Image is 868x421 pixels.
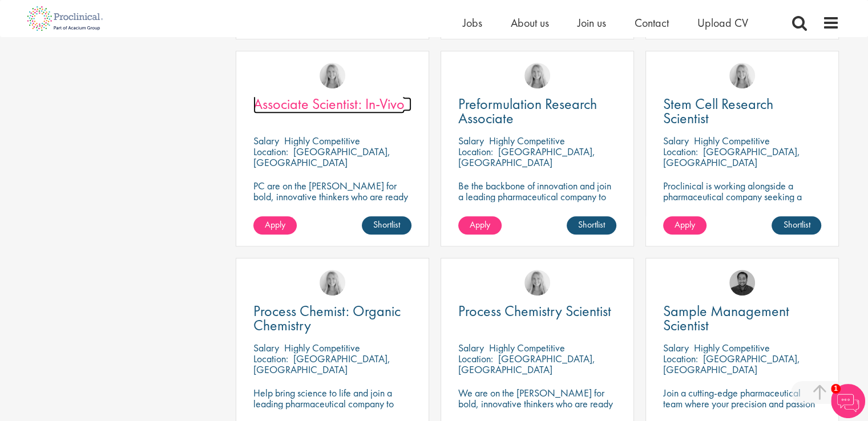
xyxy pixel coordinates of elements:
[663,304,821,333] a: Sample Management Scientist
[458,304,616,318] a: Process Chemistry Scientist
[284,341,360,354] p: Highly Competitive
[253,134,279,147] span: Salary
[458,301,611,321] span: Process Chemistry Scientist
[729,63,755,88] img: Shannon Briggs
[458,145,493,158] span: Location:
[458,134,484,147] span: Salary
[253,145,390,169] p: [GEOGRAPHIC_DATA], [GEOGRAPHIC_DATA]
[320,63,345,88] img: Shannon Briggs
[663,301,789,335] span: Sample Management Scientist
[694,134,770,147] p: Highly Competitive
[663,94,773,128] span: Stem Cell Research Scientist
[729,270,755,295] img: Mike Raletz
[253,97,411,111] a: Associate Scientist: In-Vivo
[253,216,297,234] a: Apply
[253,352,288,365] span: Location:
[362,216,411,234] a: Shortlist
[253,341,279,354] span: Salary
[663,134,689,147] span: Salary
[772,216,821,234] a: Shortlist
[458,352,595,376] p: [GEOGRAPHIC_DATA], [GEOGRAPHIC_DATA]
[567,216,616,234] a: Shortlist
[663,352,800,376] p: [GEOGRAPHIC_DATA], [GEOGRAPHIC_DATA]
[265,218,285,230] span: Apply
[458,341,484,354] span: Salary
[831,384,841,394] span: 1
[253,180,411,234] p: PC are on the [PERSON_NAME] for bold, innovative thinkers who are ready to help push the boundari...
[694,341,770,354] p: Highly Competitive
[524,270,550,295] img: Shannon Briggs
[463,15,482,30] a: Jobs
[831,384,865,418] img: Chatbot
[253,352,390,376] p: [GEOGRAPHIC_DATA], [GEOGRAPHIC_DATA]
[470,218,490,230] span: Apply
[253,304,411,333] a: Process Chemist: Organic Chemistry
[253,94,405,114] span: Associate Scientist: In-Vivo
[458,94,597,128] span: Preformulation Research Associate
[458,145,595,169] p: [GEOGRAPHIC_DATA], [GEOGRAPHIC_DATA]
[578,15,606,30] a: Join us
[635,15,669,30] a: Contact
[458,180,616,224] p: Be the backbone of innovation and join a leading pharmaceutical company to help keep life-changin...
[697,15,748,30] a: Upload CV
[253,301,401,335] span: Process Chemist: Organic Chemistry
[663,341,689,354] span: Salary
[458,352,493,365] span: Location:
[511,15,549,30] a: About us
[663,180,821,224] p: Proclinical is working alongside a pharmaceutical company seeking a Stem Cell Research Scientist ...
[663,216,706,234] a: Apply
[458,216,502,234] a: Apply
[489,341,565,354] p: Highly Competitive
[253,145,288,158] span: Location:
[675,218,695,230] span: Apply
[320,270,345,295] img: Shannon Briggs
[524,63,550,88] img: Shannon Briggs
[663,352,698,365] span: Location:
[458,97,616,126] a: Preformulation Research Associate
[663,97,821,126] a: Stem Cell Research Scientist
[284,134,360,147] p: Highly Competitive
[663,145,698,158] span: Location:
[663,145,800,169] p: [GEOGRAPHIC_DATA], [GEOGRAPHIC_DATA]
[489,134,565,147] p: Highly Competitive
